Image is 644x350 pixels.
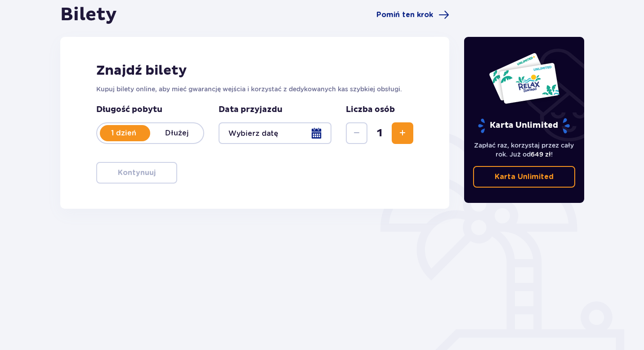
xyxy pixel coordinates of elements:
a: Karta Unlimited [473,166,576,188]
p: Dłużej [150,128,203,138]
img: Dwie karty całoroczne do Suntago z napisem 'UNLIMITED RELAX', na białym tle z tropikalnymi liśćmi... [488,52,560,104]
a: Pomiń ten krok [376,9,449,20]
button: Zwiększ [392,122,413,144]
button: Kontynuuj [96,162,177,184]
p: 1 dzień [97,128,150,138]
p: Karta Unlimited [495,172,554,182]
button: Zmniejsz [346,122,367,144]
p: Kupuj bilety online, aby mieć gwarancję wejścia i korzystać z dedykowanych kas szybkiej obsługi. [96,85,413,94]
span: Pomiń ten krok [376,10,433,20]
p: Data przyjazdu [219,104,282,115]
h1: Bilety [60,4,117,26]
p: Długość pobytu [96,104,204,115]
span: 1 [369,126,390,140]
p: Kontynuuj [118,168,156,178]
p: Karta Unlimited [477,118,571,134]
p: Liczba osób [346,104,395,115]
p: Zapłać raz, korzystaj przez cały rok. Już od ! [473,141,576,159]
h2: Znajdź bilety [96,62,413,79]
span: 649 zł [531,151,551,158]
